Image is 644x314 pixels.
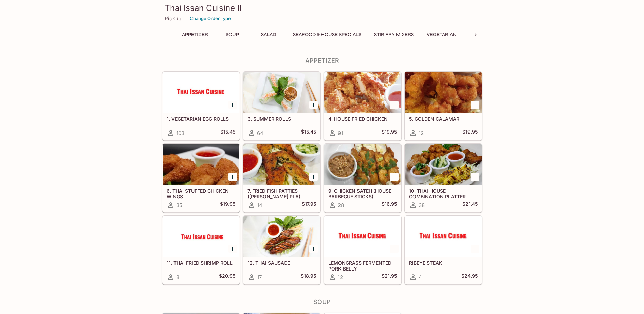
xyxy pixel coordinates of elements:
[228,245,237,253] button: Add 11. THAI FRIED SHRIMP ROLL
[302,201,316,209] h5: $17.95
[162,216,240,284] a: 11. THAI FRIED SHRIMP ROLL8$20.95
[217,30,248,39] button: Soup
[176,130,184,136] span: 103
[257,202,262,208] span: 14
[409,116,478,122] h5: 5. GOLDEN CALAMARI
[419,130,424,136] span: 12
[163,72,239,113] div: 1. VEGETARIAN EGG ROLLS
[328,260,397,271] h5: LEMONGRASS FERMENTED PORK BELLY
[370,30,418,39] button: Stir Fry Mixers
[162,144,240,212] a: 6. THAI STUFFED CHICKEN WINGS35$19.95
[390,245,399,253] button: Add LEMONGRASS FERMENTED PORK BELLY
[338,274,343,280] span: 12
[176,202,182,208] span: 35
[405,216,482,257] div: RIBEYE STEAK
[253,30,284,39] button: Salad
[462,201,478,209] h5: $21.45
[167,260,235,266] h5: 11. THAI FRIED SHRIMP ROLL
[165,3,480,13] h3: Thai Issan Cuisine II
[243,216,320,257] div: 12. THAI SAUSAGE
[328,116,397,122] h5: 4. HOUSE FRIED CHICKEN
[324,216,401,257] div: LEMONGRASS FERMENTED PORK BELLY
[405,144,482,185] div: 10. THAI HOUSE COMBINATION PLATTER
[338,202,344,208] span: 28
[162,298,482,306] h4: Soup
[163,216,239,257] div: 11. THAI FRIED SHRIMP ROLL
[409,260,478,266] h5: RIBEYE STEAK
[243,216,320,284] a: 12. THAI SAUSAGE17$18.95
[301,129,316,137] h5: $15.45
[176,274,179,280] span: 8
[471,101,479,109] button: Add 5. GOLDEN CALAMARI
[165,15,181,22] p: Pickup
[461,273,478,281] h5: $24.95
[423,30,460,39] button: Vegetarian
[247,260,316,266] h5: 12. THAI SAUSAGE
[409,188,478,199] h5: 10. THAI HOUSE COMBINATION PLATTER
[162,57,482,65] h4: Appetizer
[466,30,496,39] button: Noodles
[220,129,235,137] h5: $15.45
[382,273,397,281] h5: $21.95
[289,30,365,39] button: Seafood & House Specials
[309,245,318,253] button: Add 12. THAI SAUSAGE
[405,144,482,212] a: 10. THAI HOUSE COMBINATION PLATTER38$21.45
[228,101,237,109] button: Add 1. VEGETARIAN EGG ROLLS
[167,188,235,199] h5: 6. THAI STUFFED CHICKEN WINGS
[247,188,316,199] h5: 7. FRIED FISH PATTIES ([PERSON_NAME] PLA)
[390,173,399,181] button: Add 9. CHICKEN SATEH (HOUSE BARBECUE STICKS)
[243,72,320,113] div: 3. SUMMER ROLLS
[324,72,401,140] a: 4. HOUSE FRIED CHICKEN91$19.95
[324,144,401,212] a: 9. CHICKEN SATEH (HOUSE BARBECUE STICKS)28$16.95
[471,173,479,181] button: Add 10. THAI HOUSE COMBINATION PLATTER
[187,13,234,24] button: Change Order Type
[301,273,316,281] h5: $18.95
[324,72,401,113] div: 4. HOUSE FRIED CHICKEN
[162,72,240,140] a: 1. VEGETARIAN EGG ROLLS103$15.45
[324,144,401,185] div: 9. CHICKEN SATEH (HOUSE BARBECUE STICKS)
[309,173,318,181] button: Add 7. FRIED FISH PATTIES (TOD MUN PLA)
[405,216,482,284] a: RIBEYE STEAK4$24.95
[471,245,479,253] button: Add RIBEYE STEAK
[247,116,316,122] h5: 3. SUMMER ROLLS
[390,101,399,109] button: Add 4. HOUSE FRIED CHICKEN
[405,72,482,140] a: 5. GOLDEN CALAMARI12$19.95
[178,30,212,39] button: Appetizer
[219,273,235,281] h5: $20.95
[220,201,235,209] h5: $19.95
[243,144,320,212] a: 7. FRIED FISH PATTIES ([PERSON_NAME] PLA)14$17.95
[257,130,263,136] span: 64
[243,72,320,140] a: 3. SUMMER ROLLS64$15.45
[328,188,397,199] h5: 9. CHICKEN SATEH (HOUSE BARBECUE STICKS)
[167,116,235,122] h5: 1. VEGETARIAN EGG ROLLS
[163,144,239,185] div: 6. THAI STUFFED CHICKEN WINGS
[309,101,318,109] button: Add 3. SUMMER ROLLS
[228,173,237,181] button: Add 6. THAI STUFFED CHICKEN WINGS
[419,202,425,208] span: 38
[324,216,401,284] a: LEMONGRASS FERMENTED PORK BELLY12$21.95
[419,274,422,280] span: 4
[462,129,478,137] h5: $19.95
[243,144,320,185] div: 7. FRIED FISH PATTIES (TOD MUN PLA)
[382,129,397,137] h5: $19.95
[338,130,343,136] span: 91
[405,72,482,113] div: 5. GOLDEN CALAMARI
[257,274,262,280] span: 17
[382,201,397,209] h5: $16.95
